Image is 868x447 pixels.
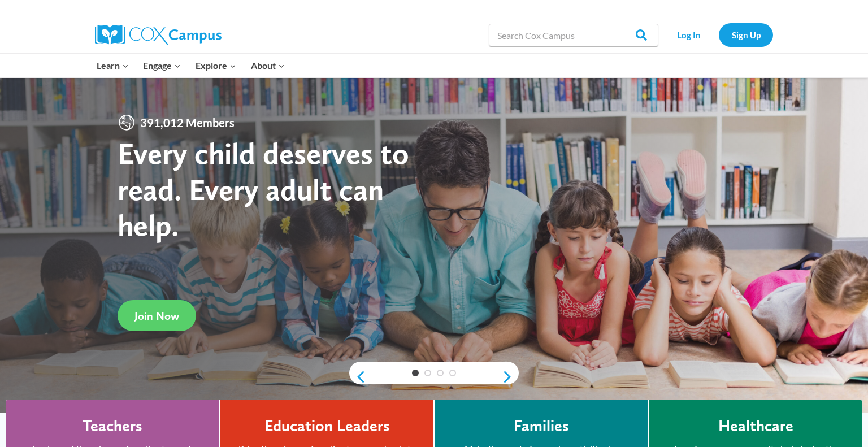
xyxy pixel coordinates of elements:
[83,416,142,436] h4: Teachers
[134,309,179,323] span: Join Now
[449,370,456,376] a: 4
[349,366,519,388] div: content slider buttons
[196,58,236,73] span: Explore
[719,23,773,46] a: Sign Up
[118,300,196,331] a: Join Now
[95,25,222,45] img: Cox Campus
[664,23,773,46] nav: Secondary Navigation
[264,416,390,436] h4: Education Leaders
[97,58,129,73] span: Learn
[437,370,444,376] a: 3
[349,370,366,384] a: previous
[118,135,409,243] strong: Every child deserves to read. Every adult can help.
[143,58,181,73] span: Engage
[502,370,519,384] a: next
[251,58,285,73] span: About
[718,416,793,436] h4: Healthcare
[424,370,431,376] a: 2
[412,370,419,376] a: 1
[514,416,569,436] h4: Families
[89,54,292,77] nav: Primary Navigation
[664,23,713,46] a: Log In
[136,114,239,132] span: 391,012 Members
[489,24,658,46] input: Search Cox Campus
